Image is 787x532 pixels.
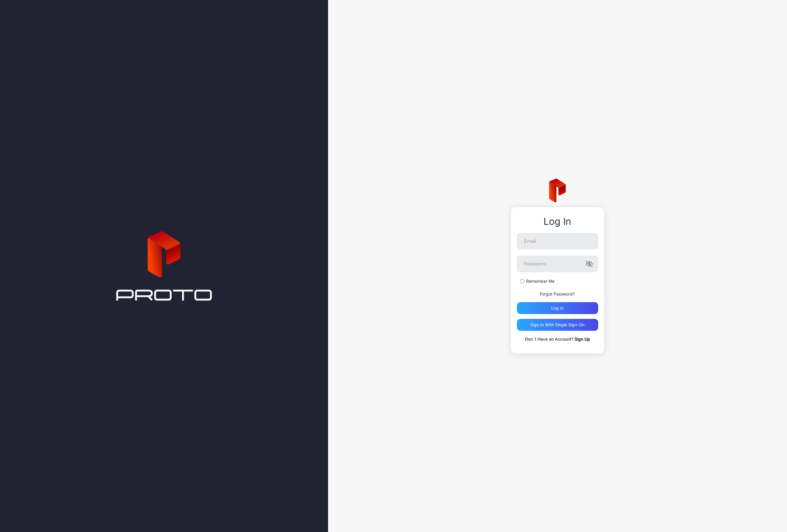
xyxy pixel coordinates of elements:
button: Password [586,260,593,267]
label: Remember Me [526,278,555,284]
a: Forgot Password? [540,291,575,296]
input: Email [517,233,598,250]
p: Don`t Have an Account? [517,336,598,343]
div: Log in [551,306,564,310]
button: Log in [517,302,598,314]
div: Sign in With Single Sign-On [530,322,584,327]
input: Password [517,256,598,272]
button: Sign in With Single Sign-On [517,319,598,331]
a: Sign Up [575,336,590,342]
div: Log In [517,216,598,227]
